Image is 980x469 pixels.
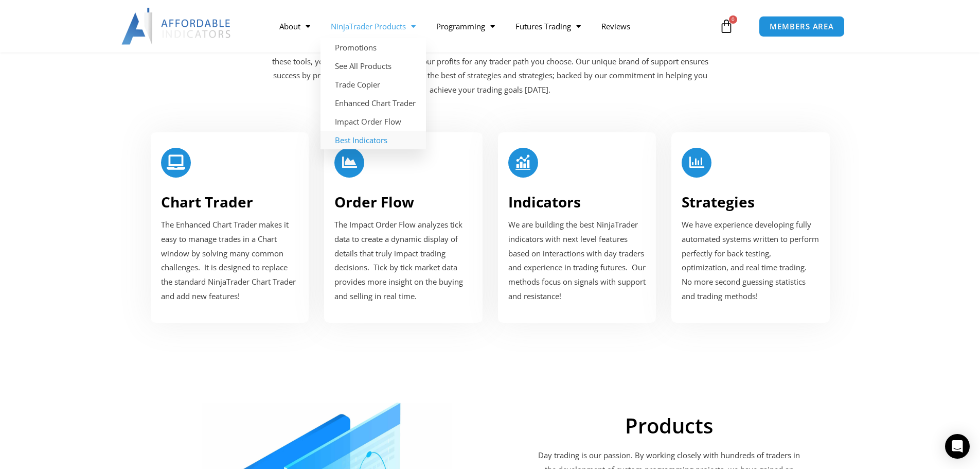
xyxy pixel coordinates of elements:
[161,192,253,212] a: Chart Trader
[682,192,755,212] a: Strategies
[508,219,646,301] span: We are building the best NinjaTrader indicators with next level features based on interactions wi...
[505,14,591,38] a: Futures Trading
[320,38,426,149] ul: NinjaTrader Products
[704,11,749,41] a: 0
[320,75,426,94] a: Trade Copier
[320,131,426,149] a: Best Indicators
[334,192,414,212] a: Order Flow
[770,23,834,30] span: MEMBERS AREA
[534,413,804,438] h2: Products
[320,38,426,57] a: Promotions
[591,14,640,38] a: Reviews
[759,16,845,37] a: MEMBERS AREA
[121,8,232,45] img: LogoAI | Affordable Indicators – NinjaTrader
[729,15,737,24] span: 0
[320,112,426,131] a: Impact Order Flow
[269,14,320,38] a: About
[945,434,970,459] div: Open Intercom Messenger
[320,14,426,38] a: NinjaTrader Products
[334,219,463,301] span: The Impact Order Flow analyzes tick data to create a dynamic display of details that truly impact...
[272,26,709,97] p: Trading with our NinjaTrader addons and indicators can achieve profitability quickly and effectiv...
[508,192,581,212] a: Indicators
[426,14,505,38] a: Programming
[161,218,299,304] p: The Enhanced Chart Trader makes it easy to manage trades in a Chart window by solving many common...
[269,14,717,38] nav: Menu
[320,57,426,75] a: See All Products
[682,218,819,304] p: We have experience developing fully automated systems written to perform perfectly for back testi...
[320,94,426,112] a: Enhanced Chart Trader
